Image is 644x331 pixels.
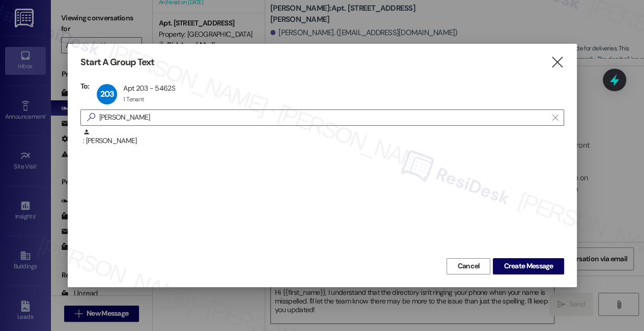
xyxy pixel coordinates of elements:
h3: To: [80,81,90,91]
button: Cancel [446,258,490,274]
span: 203 [100,89,115,99]
div: 1 Tenant [123,95,144,103]
button: Create Message [493,258,564,274]
i:  [83,112,99,123]
button: Clear text [547,110,564,125]
div: : [PERSON_NAME] [80,128,564,154]
input: Search for any contact or apartment [99,111,547,125]
i:  [552,114,558,122]
span: Create Message [503,261,553,271]
div: : [PERSON_NAME] [83,128,564,146]
span: Cancel [457,261,480,271]
div: Apt 203 - 5462S [123,84,175,93]
h3: Start A Group Text [80,57,155,68]
i:  [550,57,564,68]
